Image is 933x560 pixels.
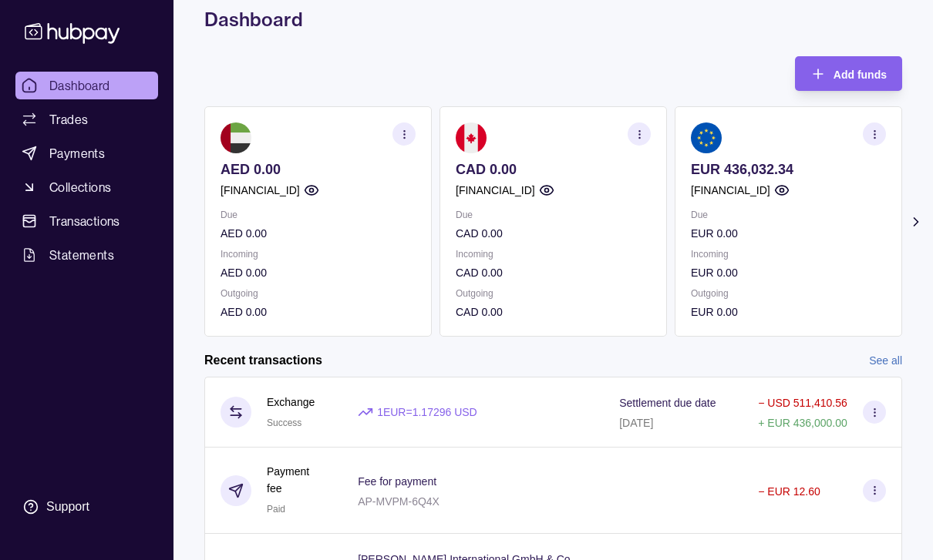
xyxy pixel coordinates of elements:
[204,7,902,32] h1: Dashboard
[456,206,651,223] p: Due
[456,246,651,263] p: Incoming
[834,69,887,81] span: Add funds
[15,139,158,167] a: Payments
[456,264,651,281] p: CAD 0.00
[456,285,651,302] p: Outgoing
[15,106,158,133] a: Trades
[358,475,436,488] p: Fee for payment
[267,463,327,497] p: Payment fee
[456,303,651,320] p: CAD 0.00
[15,491,158,523] a: Support
[221,122,251,153] img: ae
[221,264,416,281] p: AED 0.00
[49,76,110,95] span: Dashboard
[204,352,322,369] h2: Recent transactions
[456,161,651,178] p: CAD 0.00
[221,225,416,242] p: AED 0.00
[456,182,535,199] p: [FINANCIAL_ID]
[358,495,440,508] p: AP-MVPM-6Q4X
[691,225,886,242] p: EUR 0.00
[691,264,886,281] p: EUR 0.00
[221,182,300,199] p: [FINANCIAL_ID]
[758,397,847,409] p: − USD 511,410.56
[758,417,847,429] p: + EUR 436,000.00
[267,417,301,428] span: Success
[46,498,89,515] div: Support
[15,207,158,235] a: Transactions
[456,122,487,153] img: ca
[221,285,416,302] p: Outgoing
[691,206,886,223] p: Due
[795,56,902,91] button: Add funds
[691,303,886,320] p: EUR 0.00
[221,206,416,223] p: Due
[15,241,158,269] a: Statements
[15,173,158,201] a: Collections
[691,246,886,263] p: Incoming
[221,161,416,178] p: AED 0.00
[619,397,716,409] p: Settlement due date
[221,246,416,263] p: Incoming
[267,504,285,515] span: Paid
[691,122,722,153] img: eu
[49,212,120,230] span: Transactions
[691,161,886,178] p: EUR 436,032.34
[15,72,158,99] a: Dashboard
[758,485,820,498] p: − EUR 12.60
[221,303,416,320] p: AED 0.00
[619,417,653,429] p: [DATE]
[869,352,902,369] a: See all
[49,246,114,264] span: Statements
[49,178,111,196] span: Collections
[49,144,105,163] span: Payments
[691,285,886,302] p: Outgoing
[267,394,315,411] p: Exchange
[456,225,651,242] p: CAD 0.00
[377,404,477,421] p: 1 EUR = 1.17296 USD
[49,110,88,129] span: Trades
[691,182,770,199] p: [FINANCIAL_ID]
